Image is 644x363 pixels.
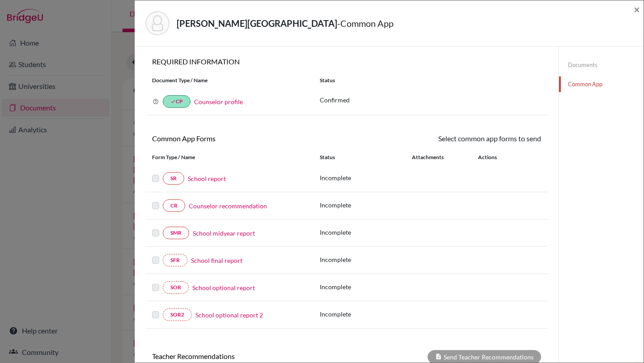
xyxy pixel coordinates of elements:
[191,256,242,265] a: School final report
[188,174,226,183] a: School report
[145,352,347,360] h6: Teacher Recommendations
[163,308,192,321] a: SOR2
[163,281,189,294] a: SOR
[195,310,263,320] a: School optional report 2
[337,18,394,29] span: - Common App
[163,254,187,266] a: SFR
[170,99,176,104] i: done
[163,172,184,185] a: SR
[467,153,523,161] div: Actions
[163,95,191,108] a: doneCP
[320,228,412,237] p: Incomplete
[177,18,337,29] strong: [PERSON_NAME][GEOGRAPHIC_DATA]
[163,227,189,239] a: SMR
[412,153,467,161] div: Attachments
[320,200,412,210] p: Incomplete
[634,3,640,16] span: ×
[320,173,412,182] p: Incomplete
[163,199,185,212] a: CR
[320,95,541,105] p: Confirmed
[189,201,267,211] a: Counselor recommendation
[320,255,412,264] p: Incomplete
[145,76,313,84] div: Document Type / Name
[634,4,640,15] button: Close
[320,153,412,161] div: Status
[145,153,313,161] div: Form Type / Name
[320,282,412,291] p: Incomplete
[559,76,644,92] a: Common App
[320,309,412,319] p: Incomplete
[347,133,548,144] div: Select common app forms to send
[193,228,255,238] a: School midyear report
[192,283,255,292] a: School optional report
[559,57,644,73] a: Documents
[145,134,347,143] h6: Common App Forms
[194,98,243,106] a: Counselor profile
[313,76,548,84] div: Status
[145,57,548,66] h6: REQUIRED INFORMATION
